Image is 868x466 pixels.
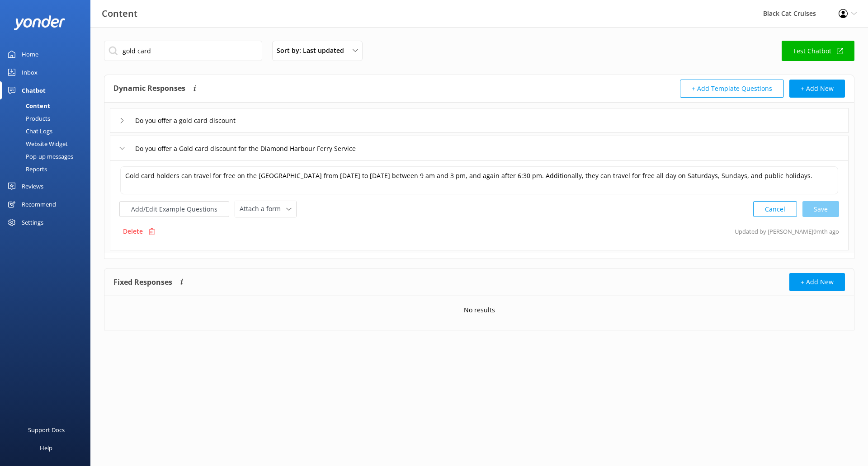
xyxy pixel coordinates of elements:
button: + Add New [789,80,845,98]
div: Reports [5,163,47,175]
button: Add/Edit Example Questions [119,201,229,217]
img: yonder-white-logo.png [14,15,66,30]
div: Chatbot [22,81,46,99]
div: Settings [22,213,43,231]
div: Products [5,112,50,125]
div: Home [22,45,38,63]
div: Recommend [22,195,56,213]
a: Products [5,112,90,125]
button: + Add New [789,273,845,291]
div: Help [40,439,52,457]
p: No results [464,305,495,315]
p: Updated by [PERSON_NAME] 9mth ago [735,223,839,240]
h4: Fixed Responses [113,273,172,291]
input: Search all Chatbot Content [104,41,262,61]
div: Support Docs [28,421,65,439]
a: Test Chatbot [782,41,854,61]
p: Delete [123,226,143,236]
span: Sort by: Last updated [277,46,349,56]
a: Reports [5,163,90,175]
a: Content [5,99,90,112]
div: Pop-up messages [5,150,73,163]
a: Pop-up messages [5,150,90,163]
textarea: Gold card holders can travel for free on the [GEOGRAPHIC_DATA] from [DATE] to [DATE] between 9 am... [120,166,838,194]
div: Inbox [22,63,38,81]
div: Website Widget [5,137,68,150]
div: Chat Logs [5,125,52,137]
button: + Add Template Questions [680,80,784,98]
button: Cancel [753,201,797,217]
a: Chat Logs [5,125,90,137]
span: Attach a form [240,204,286,214]
h4: Dynamic Responses [113,80,185,98]
h3: Content [102,6,137,21]
div: Content [5,99,50,112]
a: Website Widget [5,137,90,150]
div: Reviews [22,177,43,195]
